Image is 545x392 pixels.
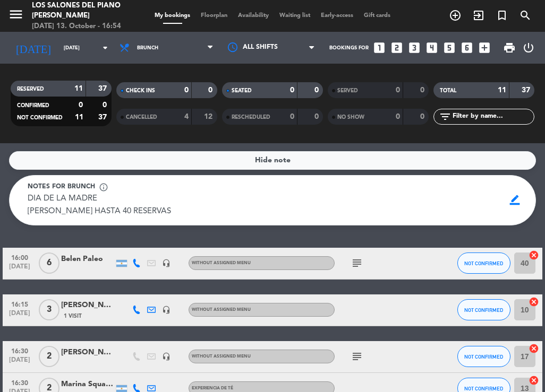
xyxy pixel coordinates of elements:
i: menu [8,6,24,22]
strong: 0 [420,113,427,120]
span: My bookings [149,13,195,19]
span: Bookings for [329,45,369,51]
i: exit_to_app [472,9,485,22]
span: CANCELLED [126,115,157,120]
span: CHECK INS [126,88,155,93]
i: filter_list [439,110,452,123]
strong: 11 [75,114,83,121]
div: Los Salones del Piano [PERSON_NAME] [32,1,129,21]
button: NOT CONFIRMED [457,346,510,367]
i: looks_3 [407,41,421,55]
strong: 0 [396,113,400,120]
i: turned_in_not [496,9,508,22]
span: [DATE] [6,310,33,322]
i: headset_mic [162,306,171,314]
strong: 0 [314,113,321,120]
span: Notes for brunch [28,182,95,193]
div: [DATE] 13. October - 16:54 [32,21,129,32]
strong: 11 [498,86,506,94]
span: Without assigned menu [192,261,251,265]
span: NOT CONFIRMED [464,260,503,266]
strong: 0 [79,101,83,109]
i: looks_4 [425,41,439,55]
span: 16:15 [6,298,33,310]
span: 3 [39,299,59,320]
span: Hide note [255,154,291,167]
div: [PERSON_NAME] [61,299,114,311]
i: add_box [478,41,491,55]
i: looks_one [372,41,386,55]
i: [DATE] [8,37,58,59]
span: CONFIRMED [17,103,49,108]
span: RESERVED [17,86,44,92]
strong: 0 [103,101,109,109]
span: Early-access [316,13,359,19]
span: 6 [39,252,59,274]
i: subject [351,350,363,363]
i: looks_two [390,41,404,55]
strong: 0 [208,86,215,94]
i: cancel [529,297,539,307]
div: [PERSON_NAME] [61,346,114,359]
i: cancel [529,375,539,386]
i: arrow_drop_down [99,41,112,54]
strong: 0 [314,86,321,94]
strong: 0 [184,86,189,94]
div: LOG OUT [520,32,537,64]
div: Marina Squadano [61,378,114,390]
strong: 11 [74,85,83,92]
button: NOT CONFIRMED [457,299,510,320]
i: subject [351,257,363,269]
span: 2 [39,346,59,367]
span: 1 Visit [64,312,82,320]
span: [DATE] [6,356,33,369]
span: TOTAL [440,88,456,93]
span: Without assigned menu [192,308,251,312]
span: SERVED [337,88,358,93]
i: power_settings_new [522,41,535,54]
span: Without assigned menu [192,354,251,359]
span: NOT CONFIRMED [17,115,63,120]
span: Brunch [137,45,158,51]
span: SEATED [232,88,252,93]
span: Waiting list [274,13,316,19]
div: Belen Paleo [61,253,114,265]
span: NO SHOW [337,115,364,120]
input: Filter by name... [452,111,534,123]
span: Availability [233,13,274,19]
span: 16:30 [6,345,33,357]
i: looks_6 [460,41,474,55]
strong: 0 [290,86,294,94]
i: looks_5 [442,41,456,55]
button: menu [8,6,24,26]
strong: 0 [396,86,400,94]
i: headset_mic [162,259,171,267]
button: NOT CONFIRMED [457,252,510,274]
i: search [519,9,532,22]
i: headset_mic [162,352,171,361]
strong: 37 [98,85,109,92]
strong: 0 [420,86,427,94]
span: NOT CONFIRMED [464,354,503,360]
span: Gift cards [359,13,396,19]
span: 16:00 [6,251,33,264]
i: cancel [529,343,539,354]
strong: 4 [184,113,189,120]
strong: 0 [290,113,294,120]
span: DIA DE LA MADRE [PERSON_NAME] HASTA 40 RESERVAS [28,195,171,215]
i: add_circle_outline [449,9,462,22]
span: print [503,41,516,54]
strong: 37 [98,114,109,121]
span: info_outline [99,182,108,192]
span: [DATE] [6,263,33,275]
strong: 37 [522,86,532,94]
span: Floorplan [195,13,233,19]
span: 16:30 [6,377,33,389]
strong: 12 [204,113,215,120]
span: border_color [505,190,525,210]
span: EXPERIENCIA DE TÉ [192,386,233,390]
span: NOT CONFIRMED [464,386,503,391]
span: RESCHEDULED [232,115,270,120]
i: cancel [529,250,539,260]
span: NOT CONFIRMED [464,307,503,313]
